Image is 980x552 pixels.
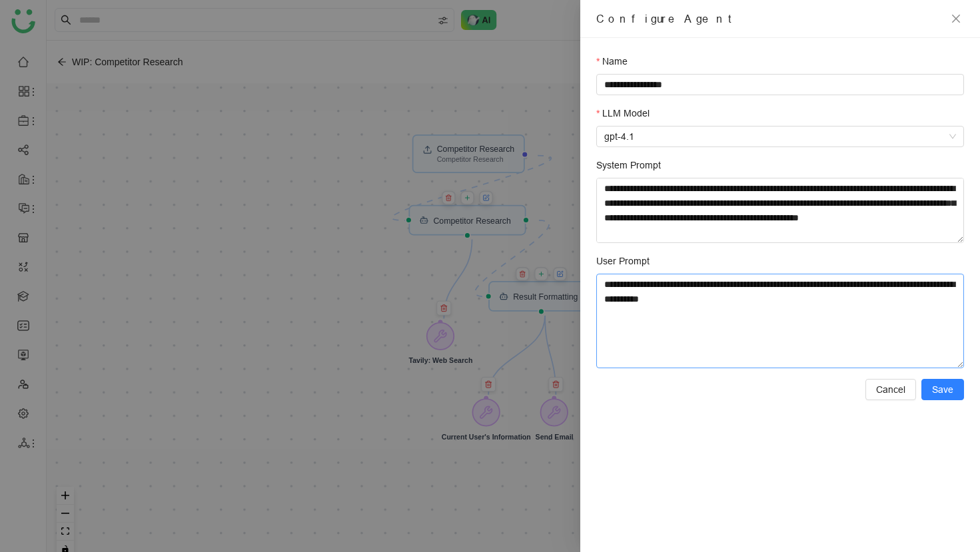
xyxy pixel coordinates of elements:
label: LLM Model [596,106,650,121]
textarea: System Prompt [596,178,964,243]
button: Close [948,11,964,27]
input: Name [596,74,964,95]
textarea: User Prompt [596,274,964,368]
div: Configure Agent [596,11,941,27]
label: System Prompt [596,158,661,172]
span: close [951,13,961,24]
label: Name [596,54,628,69]
span: gpt-4.1 [604,127,956,146]
button: Save [921,379,964,400]
span: Cancel [876,382,905,397]
span: Save [932,382,953,397]
button: Cancel [865,379,916,400]
label: User Prompt [596,254,650,268]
